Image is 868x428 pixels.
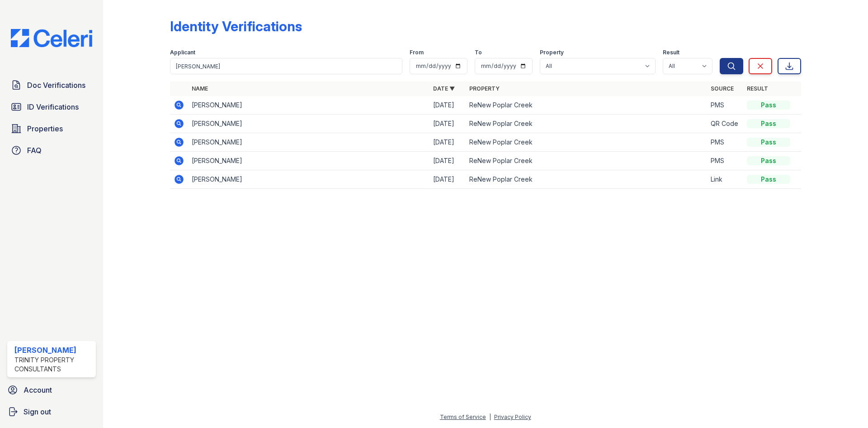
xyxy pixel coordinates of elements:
td: PMS [707,133,743,152]
img: CE_Logo_Blue-a8612792a0a2168367f1c8372b55b34899dd931a85d93a1a3d3e32e68fde9ad4.png [4,29,99,47]
td: [DATE] [429,133,466,152]
td: ReNew Poplar Creek [466,133,707,152]
td: QR Code [707,115,743,133]
div: Pass [747,175,790,184]
td: [PERSON_NAME] [188,152,429,170]
td: PMS [707,152,743,170]
div: Pass [747,156,790,165]
input: Search by name or phone number [170,58,402,74]
span: Sign out [24,406,51,417]
td: ReNew Poplar Creek [466,96,707,115]
a: Property [469,85,500,92]
td: PMS [707,96,743,115]
div: [PERSON_NAME] [14,345,92,356]
div: Pass [747,119,790,128]
span: ID Verifications [27,101,79,112]
a: Properties [7,120,96,138]
td: [PERSON_NAME] [188,115,429,133]
div: | [489,414,491,420]
div: Identity Verifications [170,18,302,34]
a: Result [747,85,768,92]
td: ReNew Poplar Creek [466,170,707,189]
td: [PERSON_NAME] [188,96,429,115]
label: Result [663,49,679,56]
span: Account [24,385,52,395]
label: Applicant [170,49,195,56]
a: FAQ [7,141,96,159]
span: FAQ [27,145,42,156]
div: Trinity Property Consultants [14,356,92,374]
td: [PERSON_NAME] [188,170,429,189]
span: Doc Verifications [27,80,85,91]
td: ReNew Poplar Creek [466,115,707,133]
a: Privacy Policy [494,414,531,420]
a: Terms of Service [440,414,486,420]
a: Doc Verifications [7,76,96,94]
td: [DATE] [429,115,466,133]
a: Source [711,85,734,92]
label: To [475,49,482,56]
td: [DATE] [429,96,466,115]
div: Pass [747,138,790,147]
a: ID Verifications [7,98,96,116]
label: From [410,49,424,56]
a: Account [4,381,99,399]
td: [DATE] [429,170,466,189]
label: Property [540,49,564,56]
a: Date ▼ [433,85,455,92]
span: Properties [27,123,63,134]
a: Sign out [4,403,99,421]
td: Link [707,170,743,189]
td: ReNew Poplar Creek [466,152,707,170]
a: Name [192,85,208,92]
div: Pass [747,101,790,110]
td: [DATE] [429,152,466,170]
td: [PERSON_NAME] [188,133,429,152]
